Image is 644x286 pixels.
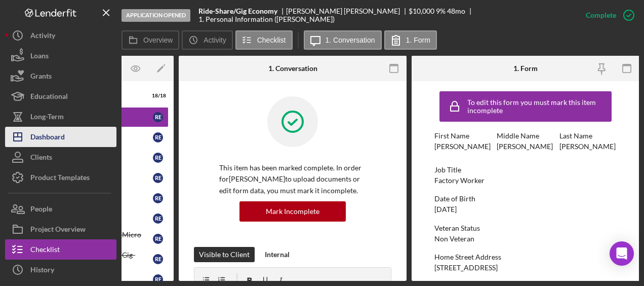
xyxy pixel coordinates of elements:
[199,247,250,262] div: Visible to Client
[304,30,382,50] button: 1. Conversation
[30,86,68,109] div: Educational
[5,260,116,280] button: History
[559,142,616,151] div: [PERSON_NAME]
[153,274,163,284] div: R E
[30,147,52,170] div: Clients
[235,30,293,50] button: Checklist
[436,7,446,15] div: 9 %
[239,201,346,222] button: Mark Incomplete
[182,30,232,50] button: Activity
[497,142,553,151] div: [PERSON_NAME]
[30,167,90,190] div: Product Templates
[153,173,163,183] div: R E
[148,93,166,99] div: 18 / 18
[434,224,617,232] div: Veteran Status
[30,199,52,222] div: People
[153,234,163,244] div: R E
[257,36,286,44] label: Checklist
[559,132,617,140] div: Last Name
[153,213,163,224] div: R E
[610,241,634,266] div: Open Intercom Messenger
[30,219,86,242] div: Project Overview
[409,7,434,15] span: $10,000
[30,239,60,262] div: Checklist
[5,66,116,86] button: Grants
[434,176,485,185] div: Factory Worker
[5,219,116,239] button: Project Overview
[194,247,255,262] button: Visible to Client
[30,46,49,68] div: Loans
[198,15,335,23] div: 1. Personal Information ([PERSON_NAME])
[260,247,295,262] button: Internal
[153,132,163,142] div: R E
[434,264,498,272] div: [STREET_ADDRESS]
[265,247,290,262] div: Internal
[30,260,54,282] div: History
[434,166,617,174] div: Job Title
[5,199,116,219] button: People
[326,36,375,44] label: 1. Conversation
[5,147,116,167] button: Clients
[153,112,163,122] div: R E
[286,7,409,15] div: [PERSON_NAME] [PERSON_NAME]
[434,205,457,213] div: [DATE]
[5,239,116,260] button: Checklist
[586,5,616,25] div: Complete
[5,25,116,46] button: Activity
[384,30,437,50] button: 1. Form
[434,253,617,261] div: Home Street Address
[5,106,116,127] button: Long-Term
[268,64,317,73] div: 1. Conversation
[447,7,465,15] div: 48 mo
[30,25,55,48] div: Activity
[5,167,116,188] button: Product Templates
[153,193,163,203] div: R E
[219,162,366,196] p: This item has been marked complete. In order for [PERSON_NAME] to upload documents or edit form d...
[122,30,179,50] button: Overview
[406,36,430,44] label: 1. Form
[153,153,163,163] div: R E
[513,64,538,73] div: 1. Form
[576,5,639,25] button: Complete
[198,7,277,15] b: Ride-Share/Gig Economy
[30,127,65,150] div: Dashboard
[30,66,52,89] div: Grants
[153,254,163,264] div: R E
[30,106,64,129] div: Long-Term
[5,127,116,147] button: Dashboard
[434,235,474,243] div: Non Veteran
[434,132,492,140] div: First Name
[497,132,554,140] div: Middle Name
[434,195,617,203] div: Date of Birth
[122,9,190,22] div: Application Opened
[266,201,319,222] div: Mark Incomplete
[5,46,116,66] button: Loans
[467,98,609,115] div: To edit this form you must mark this item incomplete
[434,142,491,151] div: [PERSON_NAME]
[5,86,116,106] button: Educational
[204,36,226,44] label: Activity
[143,36,173,44] label: Overview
